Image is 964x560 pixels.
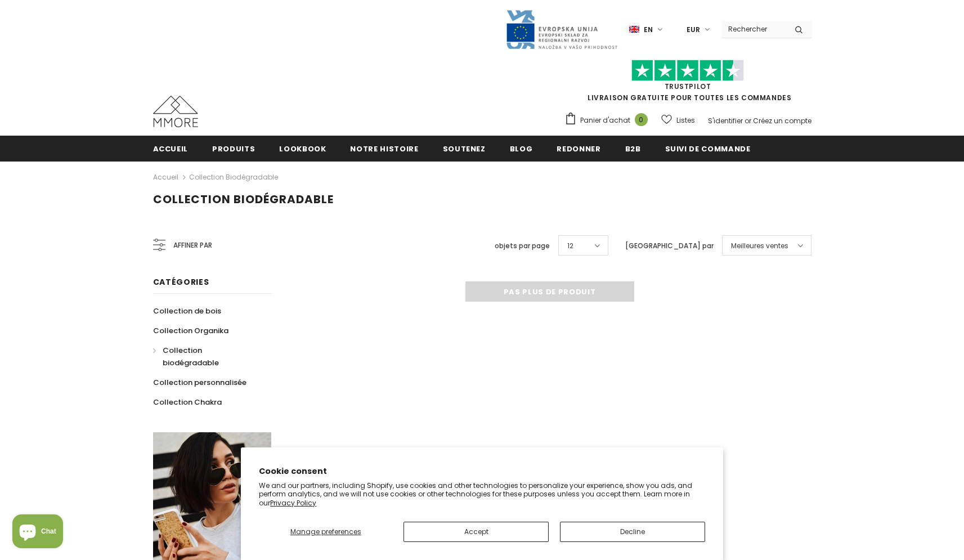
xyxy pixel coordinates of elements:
[259,481,705,508] p: We and our partners, including Shopify, use cookies and other technologies to personalize your ex...
[153,397,222,407] span: Collection Chakra
[665,82,711,91] a: TrustPilot
[173,239,212,252] span: Affiner par
[745,116,751,126] span: or
[505,9,618,50] img: Javni Razpis
[557,136,600,161] a: Redonner
[189,172,278,182] a: Collection biodégradable
[153,306,221,316] span: Collection de bois
[153,373,246,392] a: Collection personnalisée
[153,325,228,336] span: Collection Organika
[153,321,228,341] a: Collection Organika
[153,392,222,412] a: Collection Chakra
[153,171,178,184] a: Accueil
[510,136,533,161] a: Blog
[270,498,316,508] a: Privacy Policy
[495,240,550,252] label: objets par page
[259,465,705,477] h2: Cookie consent
[625,144,641,154] span: B2B
[153,144,189,154] span: Accueil
[212,144,255,154] span: Produits
[753,116,811,126] a: Créez un compte
[350,136,418,161] a: Notre histoire
[629,25,639,34] img: i-lang-1.png
[731,240,788,252] span: Meilleures ventes
[510,144,533,154] span: Blog
[560,522,705,542] button: Decline
[625,136,641,161] a: B2B
[665,144,751,154] span: Suivi de commande
[153,377,246,388] span: Collection personnalisée
[661,110,695,130] a: Listes
[564,112,653,129] a: Panier d'achat 0
[564,65,811,102] span: LIVRAISON GRATUITE POUR TOUTES LES COMMANDES
[505,24,618,34] a: Javni Razpis
[279,136,326,161] a: Lookbook
[153,341,259,373] a: Collection biodégradable
[403,522,549,542] button: Accept
[153,276,209,288] span: Catégories
[443,144,486,154] span: soutenez
[212,136,255,161] a: Produits
[557,144,600,154] span: Redonner
[567,240,573,252] span: 12
[676,115,695,126] span: Listes
[350,144,418,154] span: Notre histoire
[153,191,334,207] span: Collection biodégradable
[665,136,751,161] a: Suivi de commande
[153,96,198,127] img: Cas MMORE
[635,113,648,126] span: 0
[687,24,700,35] span: EUR
[631,60,744,82] img: Faites confiance aux étoiles pilotes
[259,522,392,542] button: Manage preferences
[580,115,630,126] span: Panier d'achat
[443,136,486,161] a: soutenez
[279,144,326,154] span: Lookbook
[290,527,361,536] span: Manage preferences
[721,21,786,37] input: Search Site
[153,301,221,321] a: Collection de bois
[644,24,653,35] span: en
[163,345,219,368] span: Collection biodégradable
[153,136,189,161] a: Accueil
[708,116,743,126] a: S'identifier
[9,514,66,551] inbox-online-store-chat: Shopify online store chat
[625,240,714,252] label: [GEOGRAPHIC_DATA] par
